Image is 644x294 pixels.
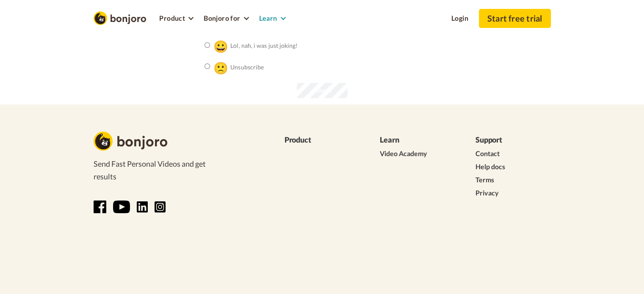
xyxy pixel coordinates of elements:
a: Help docs [475,162,551,172]
a: Login [446,9,473,26]
span: 😀 [213,39,228,53]
img: Facebook Logo [94,201,106,213]
h4: Product [285,136,360,144]
a: Privacy [475,188,551,198]
img: Bonjoro Logo [94,11,146,25]
h4: Support [475,136,551,144]
p: Send Fast Personal Videos and get results [94,157,221,183]
input: Submit [297,83,348,98]
span: 🙁 [213,60,228,75]
a: Learn [254,9,291,26]
h4: Learn [380,136,455,144]
label: Unsubscribe [205,59,264,77]
img: LinkedIn Logo [137,201,148,213]
a: Video Academy [380,149,455,159]
a: Bonjoro for [199,9,254,26]
a: Terms [475,175,551,185]
img: YouTube Logo [113,201,130,213]
label: Lol, nah, i was just joking! [205,37,298,55]
input: 😀Lol, nah, i was just joking! [205,42,210,48]
img: Instagram Logo [155,201,166,213]
a: Bonjoro Logo [94,14,146,21]
input: 🙁Unsubscribe [205,63,210,69]
a: Contact [475,149,551,159]
a: Start free trial [479,9,551,28]
a: Product [155,9,199,26]
img: Bonjoro Logo [94,132,167,151]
